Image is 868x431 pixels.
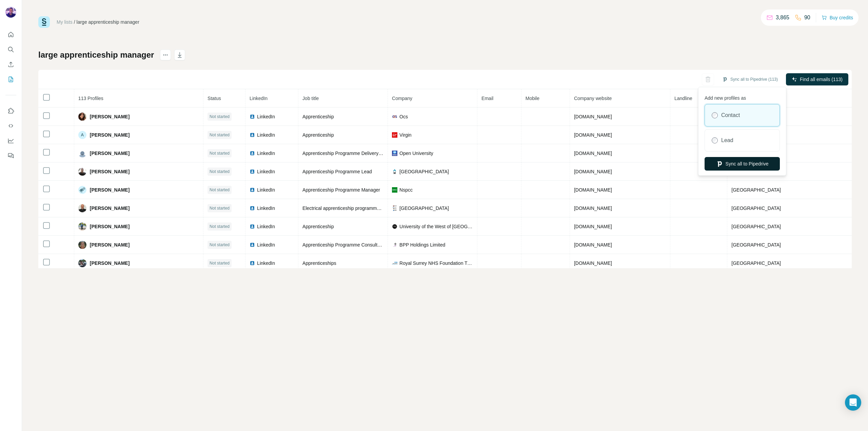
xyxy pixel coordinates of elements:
[250,205,255,211] img: LinkedIn logo
[5,150,16,162] button: Feedback
[210,187,230,193] span: Not started
[250,114,255,119] img: LinkedIn logo
[731,205,781,211] span: [GEOGRAPHIC_DATA]
[257,205,275,212] span: LinkedIn
[392,96,412,101] span: Company
[250,260,255,266] img: LinkedIn logo
[399,205,449,212] span: [GEOGRAPHIC_DATA]
[731,242,781,248] span: [GEOGRAPHIC_DATA]
[257,223,275,230] span: LinkedIn
[250,132,255,138] img: LinkedIn logo
[78,113,86,121] img: Avatar
[5,135,16,147] button: Dashboard
[250,242,255,248] img: LinkedIn logo
[210,114,230,120] span: Not started
[38,16,50,28] img: Surfe Logo
[399,260,473,267] span: Royal Surrey NHS Foundation Trust
[574,114,612,119] span: [DOMAIN_NAME]
[78,222,86,231] img: Avatar
[257,132,275,138] span: LinkedIn
[399,187,413,193] span: Nspcc
[302,187,380,193] span: Apprenticeship Programme Manager
[731,224,781,229] span: [GEOGRAPHIC_DATA]
[78,186,86,194] img: Avatar
[210,223,230,230] span: Not started
[392,224,397,229] img: company-logo
[845,394,861,411] div: Open Intercom Messenger
[90,168,130,175] span: [PERSON_NAME]
[257,168,275,175] span: LinkedIn
[392,187,397,193] img: company-logo
[574,151,612,156] span: [DOMAIN_NAME]
[78,204,86,212] img: Avatar
[574,169,612,174] span: [DOMAIN_NAME]
[57,19,73,25] a: My lists
[574,260,612,266] span: [DOMAIN_NAME]
[392,151,397,156] img: company-logo
[302,114,334,119] span: Apprenticeship
[90,223,130,230] span: [PERSON_NAME]
[5,105,16,117] button: Use Surfe on LinkedIn
[392,114,397,119] img: company-logo
[78,149,86,157] img: Avatar
[90,132,130,138] span: [PERSON_NAME]
[302,96,319,101] span: Job title
[302,242,384,248] span: Apprenticeship Programme Consultant
[5,120,16,132] button: Use Surfe API
[77,19,139,25] div: large apprenticeship manager
[731,187,781,193] span: [GEOGRAPHIC_DATA]
[721,111,740,119] label: Contact
[5,28,16,41] button: Quick start
[776,14,789,22] p: 3,865
[717,74,783,84] button: Sync all to Pipedrive (113)
[257,260,275,267] span: LinkedIn
[574,132,612,138] span: [DOMAIN_NAME]
[250,224,255,229] img: LinkedIn logo
[90,150,130,157] span: [PERSON_NAME]
[822,13,853,22] button: Buy credits
[804,14,810,22] p: 90
[210,150,230,156] span: Not started
[392,242,397,248] img: company-logo
[5,7,16,18] img: Avatar
[90,205,130,212] span: [PERSON_NAME]
[210,132,230,138] span: Not started
[302,151,398,156] span: Apprenticeship Programme Delivery Manager
[90,113,130,120] span: [PERSON_NAME]
[208,96,221,101] span: Status
[90,241,130,248] span: [PERSON_NAME]
[574,242,612,248] span: [DOMAIN_NAME]
[392,260,397,266] img: company-logo
[481,96,493,101] span: Email
[257,150,275,157] span: LinkedIn
[210,260,230,266] span: Not started
[78,168,86,176] img: Avatar
[210,205,230,211] span: Not started
[721,136,733,144] label: Lead
[5,43,16,56] button: Search
[78,259,86,267] img: Avatar
[731,260,781,266] span: [GEOGRAPHIC_DATA]
[250,151,255,156] img: LinkedIn logo
[302,169,372,174] span: Apprenticeship Programme Lead
[78,131,86,139] div: A
[257,187,275,193] span: LinkedIn
[574,96,612,101] span: Company website
[78,241,86,249] img: Avatar
[526,96,539,101] span: Mobile
[399,223,473,230] span: University of the West of [GEOGRAPHIC_DATA]
[705,157,780,171] button: Sync all to Pipedrive
[399,132,412,138] span: Virgin
[90,187,130,193] span: [PERSON_NAME]
[250,187,255,193] img: LinkedIn logo
[800,76,843,83] span: Find all emails (113)
[250,169,255,174] img: LinkedIn logo
[574,187,612,193] span: [DOMAIN_NAME]
[302,260,336,266] span: Apprenticeships
[399,168,449,175] span: [GEOGRAPHIC_DATA]
[574,205,612,211] span: [DOMAIN_NAME]
[302,224,334,229] span: Apprenticeship
[90,260,130,267] span: [PERSON_NAME]
[210,169,230,175] span: Not started
[392,132,397,138] img: company-logo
